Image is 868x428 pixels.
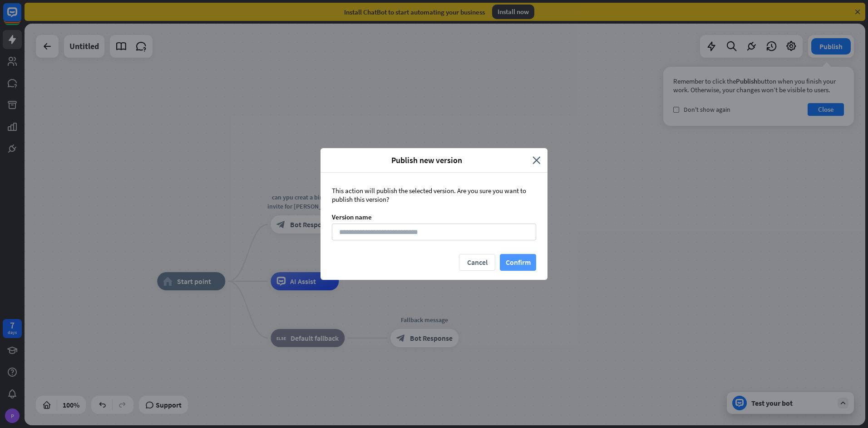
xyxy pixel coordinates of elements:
button: Confirm [500,254,536,271]
button: Open LiveChat chat widget [7,4,35,31]
div: Version name [332,213,536,221]
div: This action will publish the selected version. Are you sure you want to publish this version? [332,186,536,204]
span: Publish new version [327,155,526,165]
button: Cancel [459,254,495,271]
i: close [533,155,541,165]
